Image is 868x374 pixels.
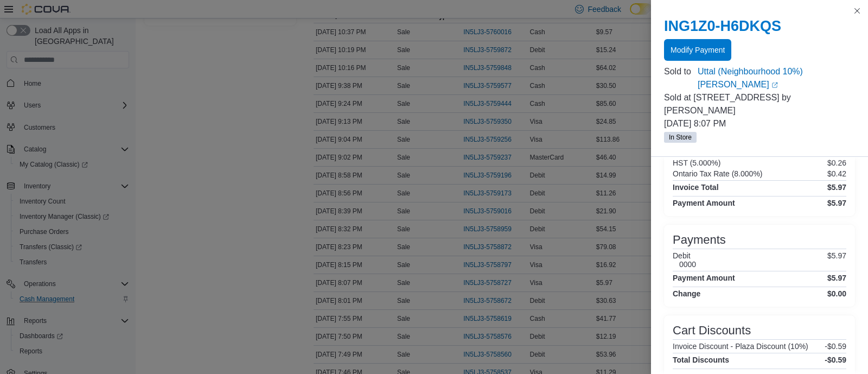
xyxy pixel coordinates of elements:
p: [DATE] 8:07 PM [664,117,855,130]
h4: Total Discounts [673,356,729,364]
h6: Invoice Discount - Plaza Discount (10%) [673,342,808,351]
span: In Store [669,132,692,142]
p: $0.26 [827,159,846,167]
h4: $0.00 [827,289,846,298]
span: Modify Payment [671,45,725,55]
p: Sold at [STREET_ADDRESS] by [PERSON_NAME] [664,91,855,117]
p: $5.97 [827,251,846,269]
p: -$0.59 [825,342,846,351]
h3: Cart Discounts [673,324,751,337]
button: Close this dialog [851,4,864,17]
h4: $5.97 [827,199,846,207]
div: Sold to [664,65,695,78]
h4: $5.97 [827,183,846,192]
h6: Debit [673,251,696,260]
h4: -$0.59 [825,356,846,364]
h4: Change [673,289,700,298]
h4: $5.97 [827,274,846,282]
h4: Payment Amount [673,199,735,207]
h6: HST (5.000%) [673,159,720,167]
span: In Store [664,132,697,143]
button: Modify Payment [664,39,731,61]
h4: Invoice Total [673,183,719,192]
h4: Payment Amount [673,274,735,282]
svg: External link [771,82,778,88]
h6: Ontario Tax Rate (8.000%) [673,169,763,178]
a: Uttal (Neighbourhood 10%) [PERSON_NAME]External link [698,65,855,91]
p: $0.42 [827,169,846,178]
h2: ING1Z0-H6DKQS [664,17,855,35]
h3: Payments [673,233,726,246]
h6: 0000 [679,260,696,269]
